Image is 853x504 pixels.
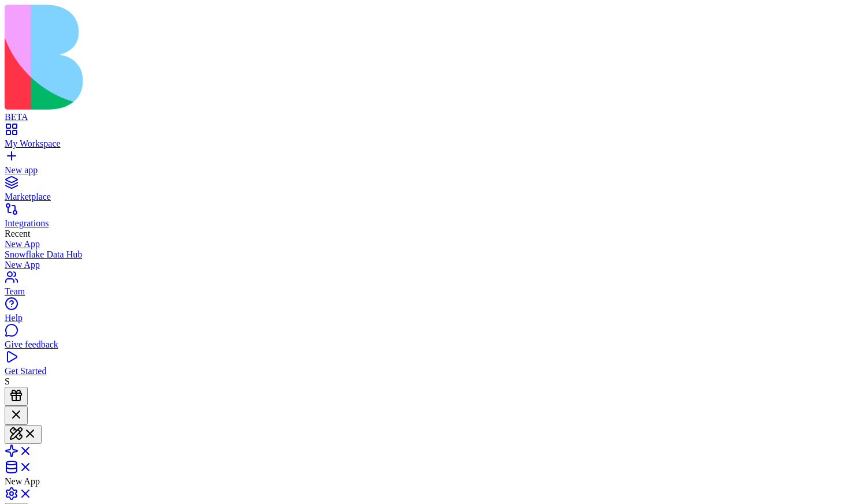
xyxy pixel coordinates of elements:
div: Get Started [5,366,848,376]
div: Give feedback [5,339,848,350]
div: New app [5,165,848,176]
div: Integrations [5,218,848,229]
div: Help [5,313,848,323]
a: Give feedback [5,329,848,350]
a: Help [5,303,848,323]
a: Integrations [5,208,848,229]
span: Recent [5,229,30,238]
a: Team [5,276,848,297]
div: Team [5,286,848,297]
img: logo [5,5,469,110]
div: BETA [5,112,848,122]
a: My Workspace [5,128,848,149]
a: Snowflake Data Hub [5,249,848,260]
a: Get Started [5,356,848,376]
span: New App [5,476,40,486]
span: S [5,376,10,386]
a: New App [5,260,848,270]
a: BETA [5,102,848,122]
div: Marketplace [5,192,848,202]
a: New App [5,239,848,249]
div: My Workspace [5,139,848,149]
a: New app [5,155,848,176]
a: Marketplace [5,181,848,202]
